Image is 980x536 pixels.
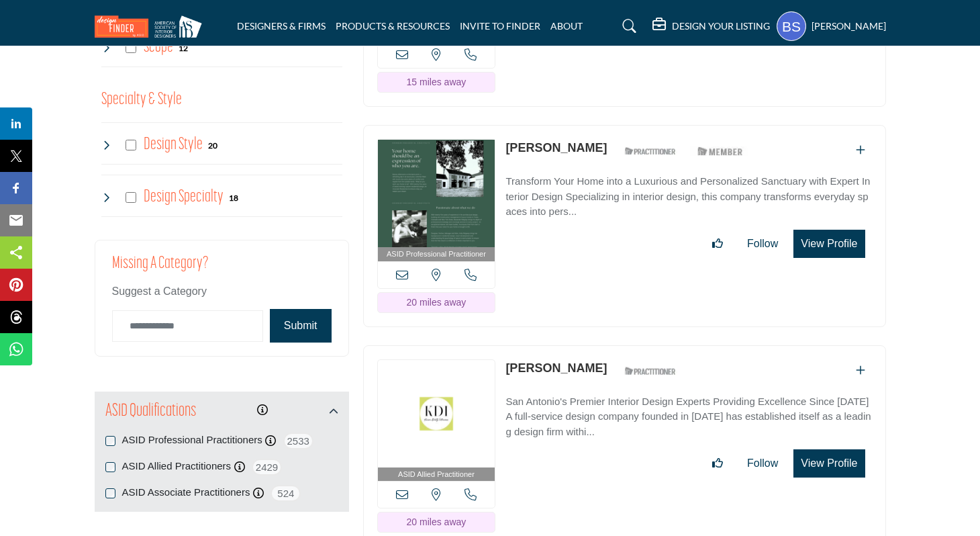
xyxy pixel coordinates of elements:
h5: [PERSON_NAME] [812,19,886,33]
p: Alexander Ridgway [505,139,607,157]
input: ASID Professional Practitioners checkbox [105,436,115,446]
b: 12 [179,44,188,53]
button: View Profile [793,230,865,258]
button: Follow [738,450,787,477]
input: Select Scope checkbox [126,42,136,53]
img: Karen Dietz [378,360,495,467]
button: Submit [270,309,332,343]
img: ASID Members Badge Icon [690,142,750,159]
input: Category Name [112,310,263,342]
span: 20 miles away [407,517,467,527]
a: ABOUT [550,20,583,32]
span: ASID Allied Practitioner [398,469,475,480]
h2: ASID Qualifications [105,400,196,424]
span: Suggest a Category [112,285,207,297]
div: 12 Results For Scope [179,42,188,54]
a: Search [609,15,645,37]
button: Like listing [703,230,732,257]
a: INVITE TO FINDER [460,20,540,32]
p: Transform Your Home into a Luxurious and Personalized Sanctuary with Expert Interior Design Speci... [505,174,871,220]
button: Show hide supplier dropdown [777,11,806,41]
div: 18 Results For Design Specialty [229,191,238,204]
div: DESIGN YOUR LISTING [652,18,770,34]
a: [PERSON_NAME] [505,141,607,154]
button: View Profile [793,449,865,478]
img: Site Logo [95,15,209,38]
div: Click to view information [257,402,268,418]
img: ASID Qualified Practitioners Badge Icon [620,363,680,379]
a: PRODUCTS & RESOURCES [336,20,450,32]
a: ASID Professional Practitioner [378,140,495,261]
label: ASID Professional Practitioners [122,433,262,448]
b: 20 [208,141,217,150]
label: ASID Associate Practitioners [122,485,250,500]
label: ASID Allied Practitioners [122,459,232,474]
h4: Design Specialty: Sustainable, accessible, health-promoting, neurodiverse-friendly, age-in-place,... [144,185,224,209]
a: Add To List [856,144,865,156]
h4: Scope: New build or renovation [144,36,173,59]
a: DESIGNERS & FIRMS [237,20,326,32]
span: 2429 [252,459,282,476]
span: 20 miles away [407,297,467,308]
span: ASID Professional Practitioner [387,249,486,260]
p: San Antonio's Premier Interior Design Experts Providing Excellence Since [DATE] A full-service de... [505,394,871,440]
a: [PERSON_NAME] [505,361,607,375]
h2: Missing a Category? [112,254,332,283]
button: Like listing [703,450,732,477]
button: Specialty & Style [101,87,182,113]
img: Alexander Ridgway [378,140,495,247]
input: ASID Associate Practitioners checkbox [105,488,115,498]
p: Karen Dietz [505,359,607,377]
div: 20 Results For Design Style [208,139,217,151]
a: San Antonio's Premier Interior Design Experts Providing Excellence Since [DATE] A full-service de... [505,386,871,440]
a: Information about [257,404,268,416]
input: ASID Allied Practitioners checkbox [105,462,115,472]
span: 15 miles away [407,77,467,87]
a: ASID Allied Practitioner [378,360,495,482]
span: 524 [271,485,301,502]
h5: DESIGN YOUR LISTING [672,20,770,32]
input: Select Design Specialty checkbox [126,192,136,203]
span: 2533 [283,433,313,449]
h4: Design Style: Styles that range from contemporary to Victorian to meet any aesthetic vision. [144,133,203,157]
img: ASID Qualified Practitioners Badge Icon [620,142,680,159]
input: Select Design Style checkbox [126,140,136,150]
a: Transform Your Home into a Luxurious and Personalized Sanctuary with Expert Interior Design Speci... [505,166,871,220]
a: Add To List [856,365,865,376]
button: Follow [738,230,787,257]
b: 18 [229,193,238,203]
